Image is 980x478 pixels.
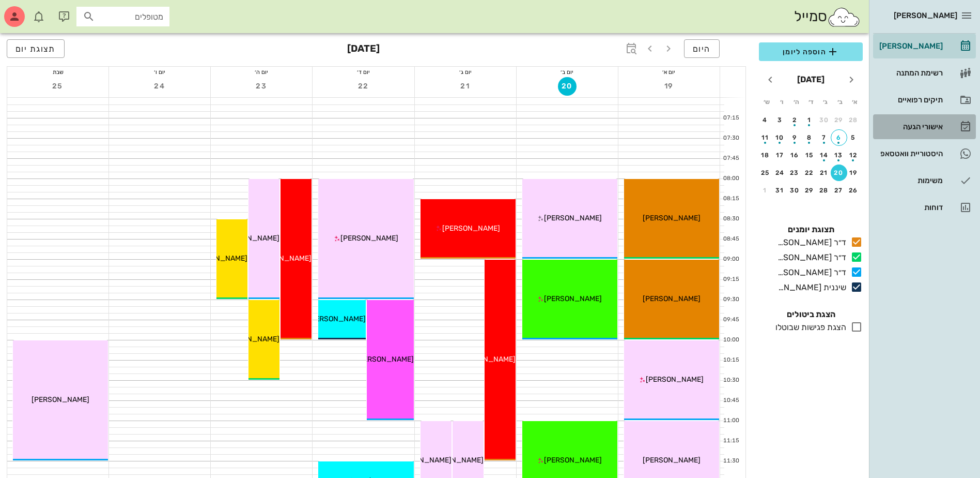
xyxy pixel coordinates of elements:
[773,236,846,249] div: ד״ר [PERSON_NAME]
[772,134,788,141] div: 10
[833,93,847,111] th: ב׳
[347,39,380,60] h3: [DATE]
[720,336,741,345] div: 10:00
[845,165,862,181] button: 19
[772,116,788,124] div: 3
[32,395,89,404] span: [PERSON_NAME]
[827,7,861,27] img: SmileCloud logo
[354,82,373,91] span: 22
[831,147,847,163] button: 13
[757,187,773,194] div: 1
[845,169,862,176] div: 19
[313,67,414,77] div: יום ד׳
[831,165,847,181] button: 20
[340,234,398,243] span: [PERSON_NAME]
[772,112,788,128] button: 3
[7,67,108,77] div: שבת
[759,42,863,61] button: הוספה ליומן
[660,82,678,91] span: 19
[394,456,452,465] span: [PERSON_NAME]
[786,112,803,128] button: 2
[816,152,832,159] div: 14
[660,77,678,96] button: 19
[720,396,741,405] div: 10:45
[774,93,788,111] th: ו׳
[757,182,773,199] button: 1
[873,87,976,112] a: תיקים רפואיים
[873,141,976,166] a: היסטוריית וואטסאפ
[643,456,701,465] span: [PERSON_NAME]
[720,255,741,264] div: 09:00
[767,46,854,58] span: הוספה ליומן
[773,266,846,279] div: ד״ר [PERSON_NAME]
[877,176,943,185] div: משימות
[356,355,414,364] span: [PERSON_NAME]
[804,93,817,111] th: ד׳
[801,165,818,181] button: 22
[845,129,862,146] button: 5
[816,147,832,163] button: 14
[772,152,788,159] div: 17
[720,215,741,223] div: 08:30
[794,6,861,28] div: סמייל
[845,187,862,194] div: 26
[831,116,847,124] div: 29
[720,154,741,163] div: 07:45
[831,152,847,159] div: 13
[7,39,65,58] button: תצוגת יום
[759,308,863,321] h4: הצגת ביטולים
[816,112,832,128] button: 30
[222,335,279,343] span: [PERSON_NAME]
[793,69,829,90] button: [DATE]
[49,77,67,96] button: 25
[831,187,847,194] div: 27
[354,77,373,96] button: 22
[831,169,847,176] div: 20
[720,195,741,203] div: 08:15
[720,316,741,324] div: 09:45
[757,147,773,163] button: 18
[873,168,976,193] a: משימות
[801,152,818,159] div: 15
[845,112,862,128] button: 28
[842,70,861,89] button: חודש שעבר
[845,116,862,124] div: 28
[801,116,818,124] div: 1
[759,223,863,236] h4: תצוגת יומנים
[816,182,832,199] button: 28
[816,165,832,181] button: 21
[772,129,788,146] button: 10
[544,214,602,222] span: [PERSON_NAME]
[845,182,862,199] button: 26
[150,82,169,91] span: 24
[877,150,943,158] div: היסטוריית וואטסאפ
[150,77,169,96] button: 24
[426,456,484,465] span: [PERSON_NAME]
[772,187,788,194] div: 31
[720,114,741,123] div: 07:15
[720,376,741,385] div: 10:30
[757,152,773,159] div: 18
[845,134,862,141] div: 5
[786,152,803,159] div: 16
[801,147,818,163] button: 15
[558,77,577,96] button: 20
[786,165,803,181] button: 23
[816,116,832,124] div: 30
[757,112,773,128] button: 4
[772,165,788,181] button: 24
[786,187,803,194] div: 30
[873,195,976,220] a: דוחות
[786,134,803,141] div: 9
[643,214,701,222] span: [PERSON_NAME]
[831,134,847,141] div: 6
[720,457,741,466] div: 11:30
[877,203,943,212] div: דוחות
[786,147,803,163] button: 16
[456,77,475,96] button: 21
[848,93,862,111] th: א׳
[789,93,803,111] th: ה׳
[877,69,943,77] div: רשימת המתנה
[786,116,803,124] div: 2
[442,224,500,233] span: [PERSON_NAME]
